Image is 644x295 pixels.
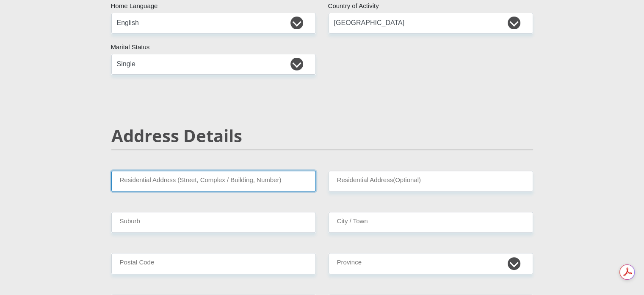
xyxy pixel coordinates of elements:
[111,212,316,233] input: Suburb
[111,126,533,146] h2: Address Details
[111,253,316,274] input: Postal Code
[111,171,316,191] input: Valid residential address
[329,253,533,274] select: Please Select a Province
[329,171,533,191] input: Address line 2 (Optional)
[329,212,533,233] input: City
